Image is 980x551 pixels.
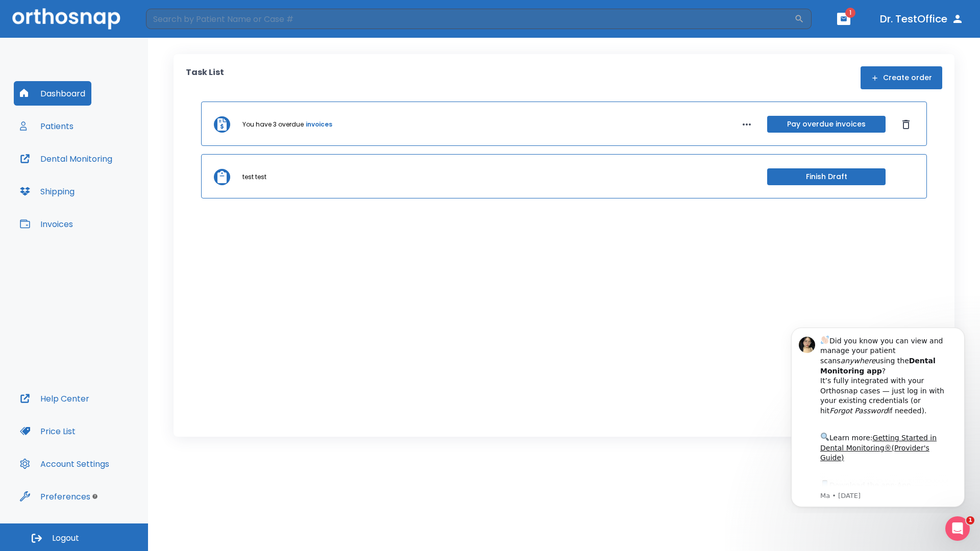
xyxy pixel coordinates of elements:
[14,81,91,106] button: Dashboard
[146,9,794,29] input: Search by Patient Name or Case #
[173,16,181,24] button: Dismiss notification
[44,173,173,182] p: Message from Ma, sent 7w ago
[876,10,968,28] button: Dr. TestOffice
[14,179,81,204] button: Shipping
[861,66,942,89] button: Create order
[767,168,886,185] button: Finish Draft
[242,172,266,182] p: test test
[14,146,118,171] button: Dental Monitoring
[90,492,100,501] div: Tooltip anchor
[898,116,914,133] button: Dismiss
[14,212,79,236] button: Invoices
[44,160,173,212] div: Download the app: | ​ Let us know if you need help getting started!
[767,116,886,133] button: Pay overdue invoices
[776,318,980,513] iframe: Intercom notifications message
[44,163,135,181] a: App Store
[242,120,304,129] p: You have 3 overdue
[306,120,332,129] a: invoices
[12,8,120,29] img: Orthosnap
[14,419,82,443] button: Price List
[52,533,79,544] span: Logout
[966,516,974,524] span: 1
[14,386,95,411] button: Help Center
[14,114,80,138] button: Patients
[14,452,115,476] button: Account Settings
[845,8,855,18] span: 1
[186,66,224,89] p: Task List
[14,484,96,509] button: Preferences
[945,516,970,541] iframe: Intercom live chat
